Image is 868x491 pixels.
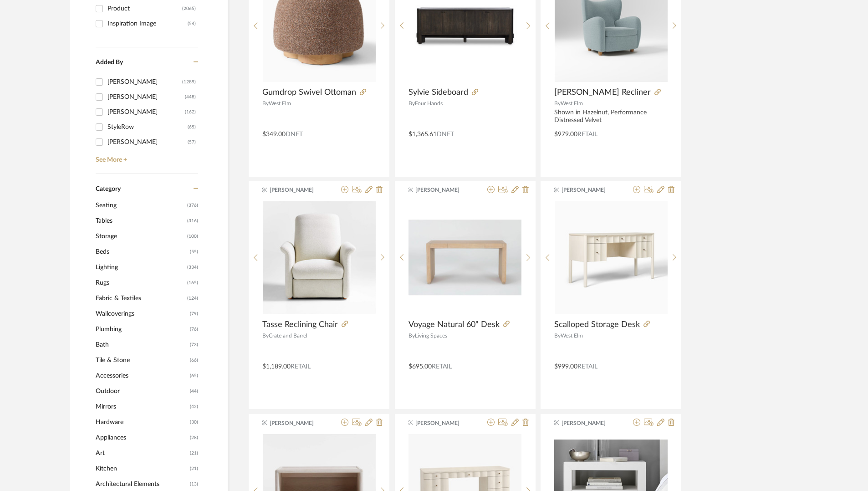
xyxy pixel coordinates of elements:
[262,131,286,138] span: $349.00
[190,245,198,259] span: (55)
[96,368,188,384] span: Accessories
[577,363,597,370] span: Retail
[577,131,597,138] span: Retail
[286,131,303,138] span: DNET
[408,363,432,370] span: $695.00
[96,229,185,244] span: Storage
[554,320,640,330] span: Scalloped Storage Desk
[408,220,521,296] img: Voyage Natural 60" Desk
[187,291,198,306] span: (124)
[190,338,198,352] span: (73)
[554,333,561,338] span: By
[187,214,198,228] span: (316)
[190,461,198,476] span: (21)
[190,322,198,337] span: (76)
[188,16,196,31] div: (54)
[107,1,182,16] div: Product
[415,419,473,427] span: [PERSON_NAME]
[190,399,198,414] span: (42)
[187,198,198,213] span: (376)
[96,291,185,306] span: Fabric & Textiles
[262,101,269,106] span: By
[96,59,123,66] span: Added By
[432,363,452,370] span: Retail
[185,105,196,119] div: (162)
[96,399,188,414] span: Mirrors
[93,149,198,164] a: See More +
[188,135,196,149] div: (57)
[554,363,577,370] span: $999.00
[107,75,182,89] div: [PERSON_NAME]
[270,186,327,194] span: [PERSON_NAME]
[415,101,443,106] span: Four Hands
[262,87,356,97] span: Gumdrop Swivel Ottoman
[96,244,188,260] span: Beds
[190,415,198,430] span: (30)
[408,87,468,97] span: Sylvie Sideboard
[554,109,668,124] div: Shown in Hazelnut, Performance Distressed Velvet
[408,320,500,330] span: Voyage Natural 60" Desk
[96,430,188,445] span: Appliances
[554,131,577,138] span: $979.00
[107,90,185,104] div: [PERSON_NAME]
[96,275,185,291] span: Rugs
[415,186,473,194] span: [PERSON_NAME]
[291,363,311,370] span: Retail
[437,131,454,138] span: DNET
[107,16,188,31] div: Inspiration Image
[415,333,447,338] span: Living Spaces
[187,260,198,275] span: (334)
[188,120,196,134] div: (65)
[554,87,651,97] span: [PERSON_NAME] Recliner
[107,135,188,149] div: [PERSON_NAME]
[96,322,188,337] span: Plumbing
[262,363,291,370] span: $1,189.00
[408,101,415,106] span: By
[190,353,198,368] span: (66)
[96,185,121,193] span: Category
[408,333,415,338] span: By
[96,461,188,476] span: Kitchen
[561,101,583,106] span: West Elm
[555,201,668,314] img: Scalloped Storage Desk
[562,419,619,427] span: [PERSON_NAME]
[262,333,269,338] span: By
[190,307,198,321] span: (79)
[190,368,198,383] span: (65)
[96,260,185,275] span: Lighting
[96,306,188,322] span: Wallcoverings
[562,186,619,194] span: [PERSON_NAME]
[408,131,437,138] span: $1,365.61
[190,446,198,460] span: (21)
[561,333,583,338] span: West Elm
[269,333,307,338] span: Crate and Barrel
[96,414,188,430] span: Hardware
[554,101,561,106] span: By
[262,320,338,330] span: Tasse Reclining Chair
[96,213,185,229] span: Tables
[96,353,188,368] span: Tile & Stone
[190,384,198,399] span: (44)
[190,430,198,445] span: (28)
[107,105,185,119] div: [PERSON_NAME]
[187,276,198,290] span: (165)
[182,75,196,89] div: (1289)
[185,90,196,104] div: (448)
[263,201,376,314] img: Tasse Reclining Chair
[96,198,185,213] span: Seating
[96,337,188,353] span: Bath
[182,1,196,16] div: (2065)
[96,445,188,461] span: Art
[270,419,327,427] span: [PERSON_NAME]
[107,120,188,134] div: StyleRow
[187,229,198,244] span: (100)
[96,384,188,399] span: Outdoor
[269,101,291,106] span: West Elm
